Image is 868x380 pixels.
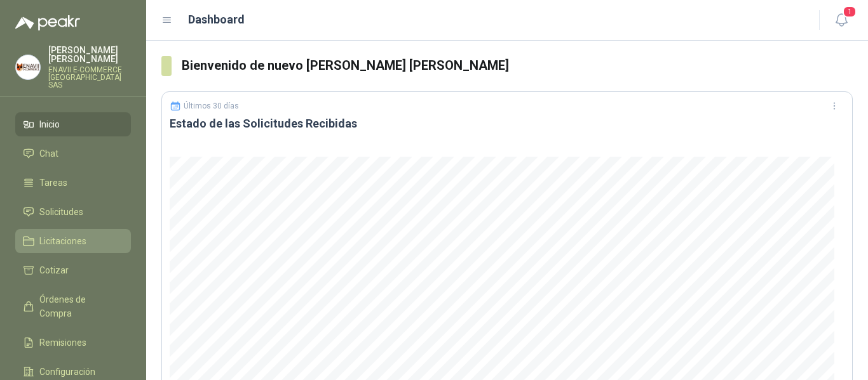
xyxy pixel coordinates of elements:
a: Solicitudes [15,200,131,224]
a: Chat [15,141,131,166]
a: Remisiones [15,331,131,355]
span: Solicitudes [39,205,83,219]
p: Últimos 30 días [184,102,239,110]
span: Órdenes de Compra [39,292,119,320]
span: Inicio [39,117,60,131]
span: Chat [39,147,58,161]
img: Logo peakr [15,15,80,30]
h3: Bienvenido de nuevo [PERSON_NAME] [PERSON_NAME] [182,56,853,75]
button: 1 [830,9,853,32]
span: Tareas [39,176,67,190]
h1: Dashboard [188,11,245,29]
a: Tareas [15,171,131,195]
span: Cotizar [39,263,69,277]
a: Cotizar [15,258,131,282]
p: [PERSON_NAME] [PERSON_NAME] [48,46,131,63]
a: Órdenes de Compra [15,287,131,325]
p: ENAVII E-COMMERCE [GEOGRAPHIC_DATA] SAS [48,66,131,89]
span: 1 [843,6,857,18]
span: Configuración [39,365,95,379]
img: Company Logo [16,55,40,79]
a: Licitaciones [15,229,131,253]
a: Inicio [15,112,131,136]
span: Licitaciones [39,234,86,248]
span: Remisiones [39,336,86,350]
h3: Estado de las Solicitudes Recibidas [170,116,844,131]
